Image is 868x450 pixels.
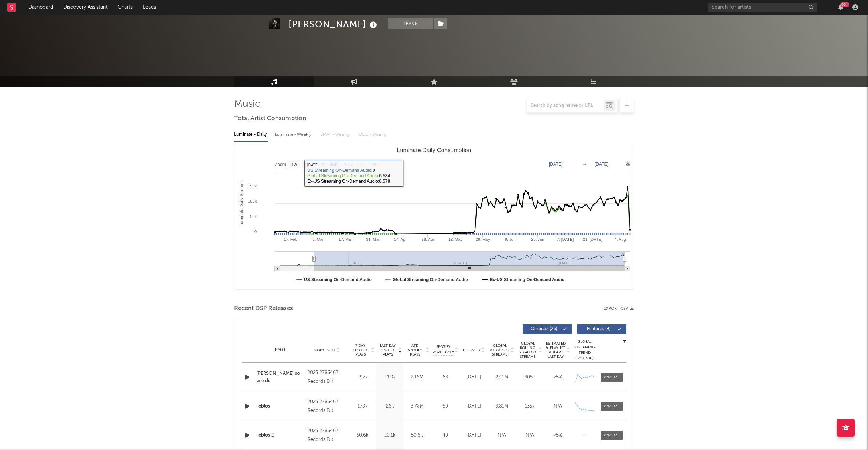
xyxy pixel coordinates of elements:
button: Export CSV [604,307,634,311]
button: 99+ [838,4,843,10]
div: N/A [518,432,542,439]
span: Estimated % Playlist Streams Last Day [546,341,566,359]
text: 50k [250,214,257,219]
div: 135k [518,403,542,410]
text: → [582,162,587,167]
div: 297k [351,374,374,381]
div: <5% [546,432,570,439]
text: YTD [344,162,353,167]
text: Global Streaming On-Demand Audio [393,277,468,282]
span: Originals ( 23 ) [527,327,561,331]
input: Search for artists [708,3,817,12]
svg: Luminate Daily Consumption [234,144,634,289]
div: <5% [546,374,570,381]
div: 2.16M [405,374,429,381]
text: Zoom [275,162,286,167]
button: Features(9) [577,324,626,334]
text: 150k [248,184,257,188]
text: 0 [254,230,257,234]
div: [PERSON_NAME] [289,18,379,30]
text: 12. May [448,237,463,242]
div: 2025 2783407 Records DK [308,369,347,386]
div: Luminate - Daily [234,129,268,141]
a: lieblos [256,403,304,410]
div: 26k [378,403,402,410]
div: 305k [518,374,542,381]
div: 50.6k [351,432,374,439]
text: Luminate Daily Consumption [397,147,471,153]
text: 1m [305,162,311,167]
text: 3m [318,162,324,167]
div: 60 [433,403,458,410]
span: Spotify Popularity [433,344,454,355]
div: 179k [351,403,374,410]
div: 2.41M [490,374,514,381]
span: ATD Spotify Plays [405,344,425,357]
text: 6m [331,162,337,167]
a: [PERSON_NAME] so wie du [256,370,304,384]
text: All [372,162,377,167]
text: Ex-US Streaming On-Demand Audio [490,277,565,282]
span: Recent DSP Releases [234,304,293,313]
input: Search by song name or URL [527,103,604,109]
div: 20.1k [378,432,402,439]
div: Name [256,347,304,353]
span: Last Day Spotify Plays [378,344,397,357]
div: 3.81M [490,403,514,410]
span: Copyright [314,348,335,352]
div: Luminate - Weekly [275,129,313,141]
div: N/A [490,432,514,439]
text: 3. Mar [312,237,324,242]
text: 1y [359,162,364,167]
div: 3.78M [405,403,429,410]
text: 28. Apr [422,237,434,242]
div: 50.6k [405,432,429,439]
text: 26. May [476,237,490,242]
text: 21. [DATE] [583,237,602,242]
text: 31. Mar [366,237,380,242]
text: 23. Jun [531,237,544,242]
div: [DATE] [462,403,486,410]
div: N/A [546,403,570,410]
span: Released [463,348,480,352]
text: Luminate Daily Streams [239,180,244,226]
div: 63 [433,374,458,381]
div: 2025 2783407 Records DK [308,427,347,444]
button: Track [388,18,433,29]
text: 1w [292,162,297,167]
div: 41.9k [378,374,402,381]
text: [DATE] [595,162,608,167]
div: 40 [433,432,458,439]
a: lieblos 2 [256,432,304,439]
text: 14. Apr [394,237,407,242]
div: 2025 2783407 Records DK [308,398,347,415]
text: 4. Aug [614,237,626,242]
span: 7 Day Spotify Plays [351,344,370,357]
text: 17. Feb [284,237,297,242]
div: [DATE] [462,432,486,439]
span: Total Artist Consumption [234,114,306,123]
button: Originals(23) [523,324,572,334]
div: 99 + [840,2,849,7]
text: 7. [DATE] [556,237,574,242]
text: 100k [248,199,257,203]
span: Global ATD Audio Streams [490,344,510,357]
div: Global Streaming Trend (Last 60D) [574,339,595,361]
text: 17. Mar [339,237,353,242]
div: [DATE] [462,374,486,381]
text: 9. Jun [505,237,516,242]
text: US Streaming On-Demand Audio [304,277,372,282]
text: [DATE] [549,162,563,167]
span: Global Rolling 7D Audio Streams [518,341,538,359]
span: Features ( 9 ) [582,327,615,331]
